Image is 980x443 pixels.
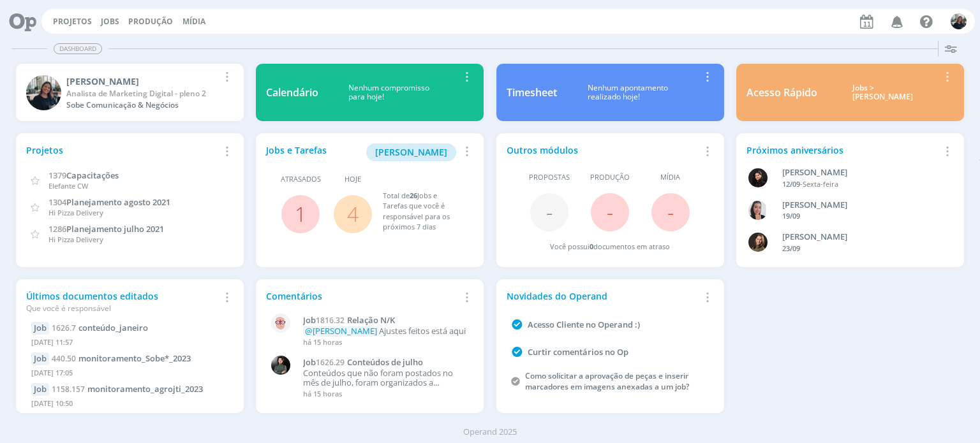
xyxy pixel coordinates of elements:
span: 26 [410,191,417,200]
span: Conteúdos de julho [347,356,423,368]
span: 12/09 [782,179,800,189]
a: Produção [128,16,173,27]
span: 0 [590,242,593,251]
span: Mídia [660,172,680,183]
a: Mídia [182,16,205,27]
span: há 15 horas [303,389,342,398]
span: conteúdo_janeiro [78,322,148,333]
div: Mayara Peruzzo [66,75,219,88]
div: Sobe Comunicação & Negócios [66,99,219,111]
span: Planejamento julho 2021 [66,223,164,235]
span: @[PERSON_NAME] [305,325,377,337]
div: Acesso Rápido [746,85,817,100]
span: [PERSON_NAME] [375,146,447,158]
span: Atrasados [281,174,321,185]
img: A [271,314,290,333]
div: Últimos documentos editados [26,289,219,314]
span: 19/09 [782,211,800,221]
img: M [271,356,290,375]
span: 1158.157 [52,384,85,395]
span: Dashboard [54,43,102,54]
span: Planejamento agosto 2021 [66,196,170,208]
span: - [607,198,613,226]
a: 1286Planejamento julho 2021 [48,222,164,235]
div: Que você é responsável [26,303,219,314]
span: 1626.29 [316,357,345,368]
button: Produção [124,17,177,27]
div: Jobs > [PERSON_NAME] [827,84,939,102]
div: - [782,179,939,190]
span: Relação N/K [347,314,395,326]
a: 440.50monitoramento_Sobe*_2023 [52,352,191,364]
img: M [26,75,61,110]
button: Jobs [97,17,123,27]
span: Capacitações [66,170,119,181]
a: Curtir comentários no Op [528,346,628,358]
span: 23/09 [782,243,800,253]
a: Job1816.32Relação N/K [303,316,467,326]
span: - [667,198,674,226]
span: - [546,198,553,226]
div: Nenhum apontamento realizado hoje! [557,84,699,102]
a: M[PERSON_NAME]Analista de Marketing Digital - pleno 2Sobe Comunicação & Negócios [16,64,244,121]
div: Caroline Fagundes Pieczarka [782,199,939,212]
img: C [748,201,768,220]
a: 1304Planejamento agosto 2021 [48,196,170,208]
button: Mídia [179,17,209,27]
a: Jobs [101,16,119,27]
button: M [950,10,967,33]
div: Você possui documentos em atraso [550,242,670,252]
div: Comentários [266,289,459,303]
a: Projetos [53,16,92,27]
div: Job [31,322,49,335]
span: 440.50 [52,353,76,364]
span: monitoramento_Sobe*_2023 [78,352,191,364]
a: 1379Capacitações [48,169,119,181]
span: 1816.32 [316,315,345,326]
div: Timesheet [507,85,557,100]
a: 1626.7conteúdo_janeiro [52,322,148,333]
span: 1626.7 [52,323,76,333]
span: Hi Pizza Delivery [48,208,103,217]
span: Sexta-feira [803,179,838,189]
button: [PERSON_NAME] [366,143,456,161]
a: 1 [295,200,306,228]
span: monitoramento_agrojti_2023 [87,383,203,395]
div: Novidades do Operand [507,289,699,303]
div: Job [31,383,49,396]
span: 1286 [48,223,66,235]
p: Ajustes feitos está aqui [303,326,467,337]
a: 4 [347,200,359,228]
span: há 15 horas [303,337,342,347]
span: Propostas [529,172,570,183]
span: 1304 [48,196,66,208]
span: Hoje [345,174,361,185]
div: [DATE] 11:57 [31,335,228,353]
div: Calendário [266,85,318,100]
img: J [748,233,768,252]
div: Job [31,352,49,365]
img: M [951,13,967,29]
div: Outros módulos [507,143,699,157]
span: 1379 [48,170,66,181]
a: TimesheetNenhum apontamentorealizado hoje! [496,64,724,121]
div: Jobs e Tarefas [266,143,459,161]
span: Produção [590,172,630,183]
div: Julia Agostine Abich [782,231,939,243]
a: Job1626.29Conteúdos de julho [303,358,467,368]
div: Projetos [26,143,219,157]
a: 1158.157monitoramento_agrojti_2023 [52,383,203,395]
button: Projetos [49,17,96,27]
span: Hi Pizza Delivery [48,235,103,244]
img: L [748,168,768,187]
div: Nenhum compromisso para hoje! [318,84,459,102]
a: Acesso Cliente no Operand :) [528,319,640,330]
div: [DATE] 10:50 [31,396,228,414]
a: Como solicitar a aprovação de peças e inserir marcadores em imagens anexadas a um job? [525,370,689,392]
div: Analista de Marketing Digital - pleno 2 [66,88,219,99]
div: Luana da Silva de Andrade [782,166,939,179]
div: Total de Jobs e Tarefas que você é responsável para os próximos 7 dias [383,191,461,233]
div: Próximos aniversários [746,143,939,157]
div: [DATE] 17:05 [31,365,228,384]
a: [PERSON_NAME] [366,145,456,157]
